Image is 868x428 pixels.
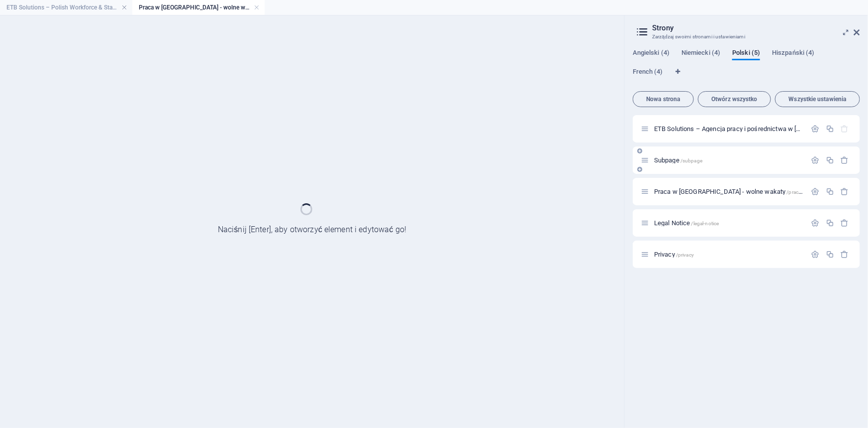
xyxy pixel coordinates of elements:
span: ETB Solutions – Agencja pracy i pośrednictwa w [GEOGRAPHIC_DATA] [654,125,860,133]
button: Wszystkie ustawienia [775,91,860,107]
div: Privacy/privacy [651,251,806,258]
div: Usuń [841,156,849,164]
div: Duplikuj [826,187,834,196]
span: /legal-notice [691,221,719,226]
div: Duplikuj [826,219,834,227]
span: Kliknij, aby otworzyć stronę [654,219,719,227]
div: Duplikuj [826,250,834,259]
div: Subpage/subpage [651,157,806,163]
button: Nowa strona [633,91,694,107]
div: Usuń [841,187,849,196]
div: Strony startowej nie można usunąć [841,125,849,133]
h2: Strony [652,23,860,32]
span: Polski (5) [732,47,760,61]
button: Otwórz wszystko [698,91,771,107]
div: Ustawienia [811,125,820,133]
div: Ustawienia [811,156,820,164]
div: Usuń [841,219,849,227]
div: Duplikuj [826,156,834,164]
div: Ustawienia [811,250,820,259]
span: Kliknij, aby otworzyć stronę [654,251,694,258]
span: Hiszpański (4) [772,47,814,61]
span: Niemiecki (4) [681,47,720,61]
div: Ustawienia [811,187,820,196]
div: Zakładki językowe [633,49,860,87]
h4: Praca w [GEOGRAPHIC_DATA] - wolne wakaty (pl) [132,2,265,13]
span: Angielski (4) [633,47,670,61]
span: French (4) [633,66,663,80]
div: Usuń [841,250,849,259]
div: Duplikuj [826,125,834,133]
div: Legal Notice/legal-notice [651,220,806,226]
span: /subpage [680,158,702,163]
span: /privacy [676,252,694,258]
h3: Zarządzaj swoimi stronami i ustawieniami [652,32,840,41]
span: Nowa strona [637,96,689,102]
span: Kliknij, aby otworzyć stronę [654,156,702,164]
span: Otwórz wszystko [702,96,767,102]
span: Wszystkie ustawienia [779,96,856,102]
div: Praca w [GEOGRAPHIC_DATA] - wolne wakaty/praca-w-[GEOGRAPHIC_DATA]-[GEOGRAPHIC_DATA]-[GEOGRAPHIC_... [651,188,806,195]
div: ETB Solutions – Agencja pracy i pośrednictwa w [GEOGRAPHIC_DATA] [651,126,806,132]
div: Ustawienia [811,219,820,227]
